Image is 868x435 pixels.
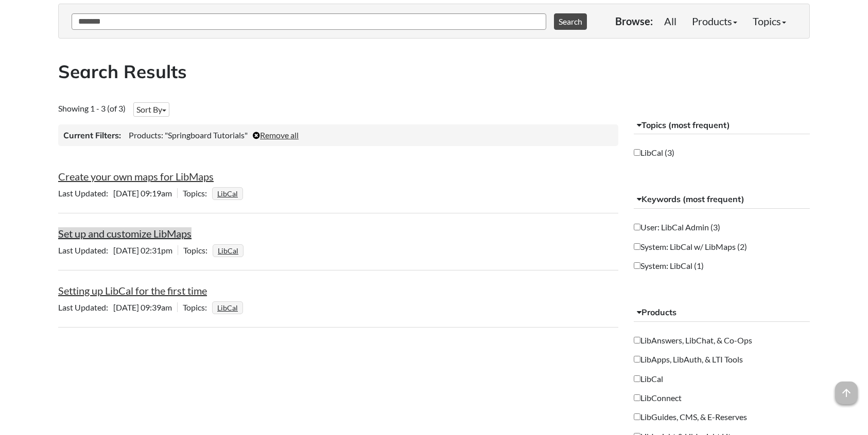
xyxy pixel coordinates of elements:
[129,130,163,140] span: Products:
[634,224,640,230] input: User: LibCal Admin (3)
[58,103,126,113] span: Showing 1 - 3 (of 3)
[253,130,299,140] a: Remove all
[634,243,640,250] input: System: LibCal w/ LibMaps (2)
[684,11,745,31] a: Products
[634,222,720,233] label: User: LibCal Admin (3)
[634,411,747,423] label: LibGuides, CMS, & E-Reserves
[58,302,113,312] span: Last Updated
[615,14,653,28] p: Browse:
[634,190,810,209] button: Keywords (most frequent)
[212,188,246,198] ul: Topics
[183,245,213,255] span: Topics
[634,337,640,343] input: LibAnswers, LibChat, & Co-Ops
[634,260,704,271] label: System: LibCal (1)
[165,130,248,140] span: "Springboard Tutorials"
[634,394,640,401] input: LibConnect
[58,188,113,198] span: Last Updated
[216,300,239,315] a: LibCal
[183,188,212,198] span: Topics
[634,354,743,365] label: LibApps, LibAuth, & LTI Tools
[634,149,640,156] input: LibCal (3)
[634,147,674,158] label: LibCal (3)
[58,59,810,84] h2: Search Results
[58,170,214,183] a: Create your own maps for LibMaps
[634,116,810,135] button: Topics (most frequent)
[58,188,177,198] span: [DATE] 09:19am
[634,356,640,362] input: LibApps, LibAuth, & LTI Tools
[835,382,858,404] span: arrow_upward
[63,130,121,141] h3: Current Filters
[656,11,684,31] a: All
[634,241,747,252] label: System: LibCal w/ LibMaps (2)
[835,383,858,395] a: arrow_upward
[183,302,212,312] span: Topics
[58,245,178,255] span: [DATE] 02:31pm
[634,375,640,382] input: LibCal
[634,413,640,420] input: LibGuides, CMS, & E-Reserves
[634,262,640,269] input: System: LibCal (1)
[634,373,663,385] label: LibCal
[213,245,246,255] ul: Topics
[745,11,794,31] a: Topics
[634,335,752,346] label: LibAnswers, LibChat, & Co-Ops
[58,245,113,255] span: Last Updated
[634,392,682,404] label: LibConnect
[216,243,240,258] a: LibCal
[554,13,587,30] button: Search
[634,303,810,322] button: Products
[58,302,177,312] span: [DATE] 09:39am
[212,302,246,312] ul: Topics
[58,227,192,240] a: Set up and customize LibMaps
[133,102,169,117] button: Sort By
[58,284,207,297] a: Setting up LibCal for the first time
[216,186,239,201] a: LibCal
